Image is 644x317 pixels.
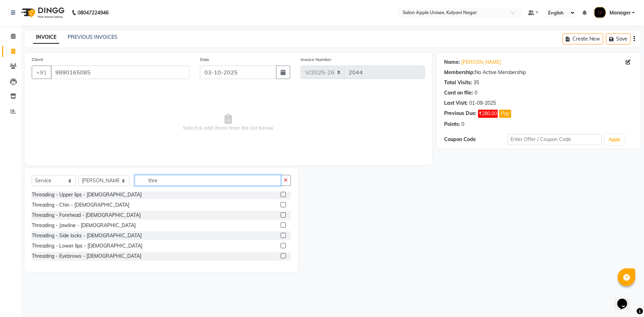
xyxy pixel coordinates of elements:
span: Manager [609,9,631,17]
label: Date [200,56,209,63]
div: 35 [473,79,479,86]
a: PREVIOUS INVOICES [68,34,117,40]
div: 0 [461,121,464,128]
input: Enter Offer / Coupon Code [507,134,602,145]
div: Name: [444,59,460,66]
div: 0 [474,89,477,97]
div: Threading - Forehead - [DEMOGRAPHIC_DATA] [32,212,141,219]
div: Threading - Side locks - [DEMOGRAPHIC_DATA] [32,232,142,239]
div: Threading - Lower lips - [DEMOGRAPHIC_DATA] [32,242,142,250]
button: Pay [499,110,511,118]
label: Invoice Number [301,56,331,63]
div: Coupon Code [444,136,507,143]
div: Points: [444,121,460,128]
span: ₹280.00 [478,110,498,118]
div: No Active Membership [444,69,633,76]
a: [PERSON_NAME] [461,59,501,66]
div: 01-09-2025 [469,99,496,107]
button: Apply [605,134,625,145]
div: Threading - Chin - [DEMOGRAPHIC_DATA] [32,201,129,209]
a: INVOICE [33,31,59,44]
button: +91 [32,66,51,79]
span: Select & add items from the list below [32,87,425,158]
div: Threading - Upper lips - [DEMOGRAPHIC_DATA] [32,191,142,199]
button: Save [606,33,631,44]
button: Create New [563,33,603,44]
div: Previous Due: [444,110,477,118]
img: Manager [594,6,606,19]
div: Card on file: [444,89,473,97]
div: Total Visits: [444,79,472,86]
img: logo [18,3,66,23]
iframe: chat widget [614,289,637,310]
div: Last Visit: [444,99,468,107]
div: Threading - Jawline - [DEMOGRAPHIC_DATA] [32,222,136,229]
input: Search by Name/Mobile/Email/Code [51,66,189,79]
div: Membership: [444,69,475,76]
b: 08047224946 [78,3,109,23]
div: Threading - Eyebrows - [DEMOGRAPHIC_DATA] [32,252,141,260]
input: Search or Scan [135,175,281,186]
label: Client [32,56,43,63]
